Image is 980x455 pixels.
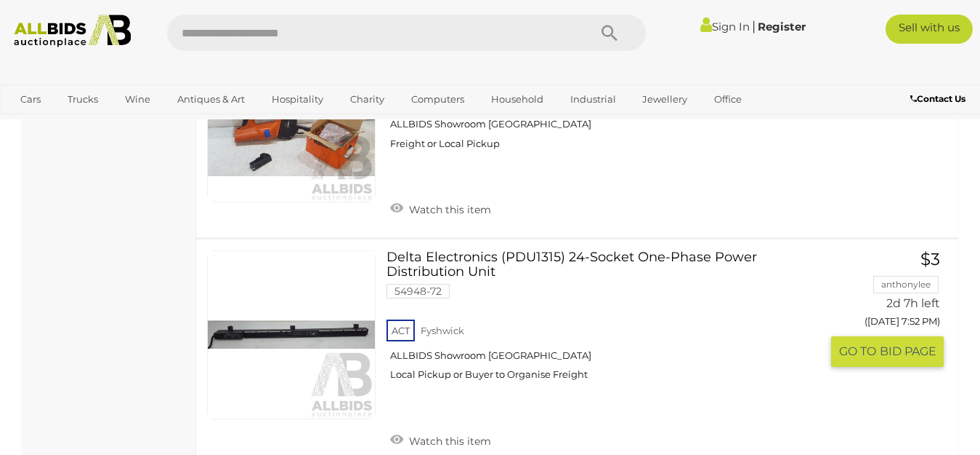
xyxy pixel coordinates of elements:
a: Sign In [700,20,750,33]
a: Trucks [58,87,108,111]
span: Watch this item [405,203,491,216]
a: Sports [11,111,60,135]
a: Register [758,20,806,33]
a: Household [482,87,553,111]
span: $3 [920,249,940,269]
a: $3 anthonylee 2d 7h left ([DATE] 7:52 PM) GO TOBID PAGE [842,250,944,368]
a: Watch this item [386,429,495,451]
a: Computers [402,87,474,111]
a: Office [705,87,751,111]
a: Watch this item [386,197,495,219]
a: Jewellery [633,87,697,111]
span: Watch this item [405,435,491,448]
span: GO TO [839,344,880,359]
span: | [752,18,756,34]
a: Sell with us [886,15,973,44]
a: Wine [116,87,160,111]
a: Hospitality [262,87,333,111]
img: Allbids.com.au [7,15,138,47]
span: BID PAGE [880,344,936,359]
a: Delta Electronics (PDU1315) 24-Socket One-Phase Power Distribution Unit 54948-72 ACT Fyshwick ALL... [397,250,820,392]
a: Ramset CableMaster 800 Pulsa Gas Nailer 54011-9 ACT Fyshwick ALLBIDS Showroom [GEOGRAPHIC_DATA] F... [397,33,820,161]
a: Charity [341,87,394,111]
button: GO TOBID PAGE [831,336,944,366]
a: Cars [11,87,50,111]
a: Industrial [561,87,625,111]
a: [GEOGRAPHIC_DATA] [68,111,190,135]
a: Antiques & Art [168,87,254,111]
a: Contact Us [910,91,969,107]
button: Search [573,15,646,51]
b: Contact Us [910,93,965,104]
